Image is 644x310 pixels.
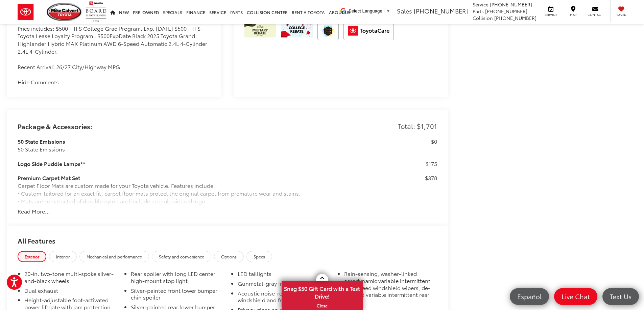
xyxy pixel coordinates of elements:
img: Mike Calvert Toyota [47,3,82,21]
span: Live Chat [558,292,593,301]
img: ToyotaCare Mike Calvert Toyota Houston TX [343,21,394,40]
span: Collision [473,15,493,21]
h3: Logo Side Puddle Lamps** [18,160,403,168]
span: Select Language [349,8,382,13]
p: $378 [425,174,437,182]
span: Saved [614,12,629,17]
p: Total: $1,701 [398,121,437,131]
span: Service [473,1,488,8]
p: $0 [431,138,437,145]
li: Gunmetal-gray front grille [238,280,331,290]
a: Live Chat [554,288,597,305]
span: Mechanical and performance [87,254,142,259]
span: [PHONE_NUMBER] [490,1,532,8]
h2: Package & Accessories: [18,122,92,130]
a: Español [510,288,549,305]
button: Read More... [18,207,50,215]
div: Price includes: $500 - TFS College Grad Program. Exp. [DATE] $500 - TFS Toyota Lease Loyalty Prog... [18,25,210,71]
span: Español [514,292,545,301]
span: Specs [254,254,265,259]
span: Safety and convenience [159,254,204,259]
span: [PHONE_NUMBER] [414,6,468,15]
span: Interior [56,254,70,259]
span: Options [221,254,237,259]
span: Text Us [606,292,635,301]
div: 50 State Emissions [18,145,403,153]
li: LED taillights [238,270,331,280]
h3: 50 State Emissions [18,138,403,145]
li: Dual exhaust [24,287,117,297]
span: Parts [473,8,484,15]
span: Map [566,12,580,17]
img: Toyota Safety Sense Mike Calvert Toyota Houston TX [317,21,339,40]
span: Snag $50 Gift Card with a Test Drive! [282,281,362,302]
li: Silver-painted front lower bumper chin spoiler [131,287,224,304]
li: Acoustic noise-reducing front windshield and front side windows [238,290,331,307]
span: [PHONE_NUMBER] [494,15,536,21]
span: [PHONE_NUMBER] [485,8,527,15]
span: Contact [588,12,603,17]
li: 20-in. two-tone multi-spoke silver-and-black wheels [24,270,117,287]
button: Hide Comments [18,78,59,86]
span: ▼ [386,8,390,13]
span: Sales [397,6,412,15]
span: ​ [384,8,384,13]
span: Service [543,12,558,17]
li: Rear spoiler with long LED center high-mount stop light [131,270,224,287]
a: Text Us [602,288,639,305]
li: Rain-sensing, washer-linked aerodynamic variable intermittent two-speed windshield wipers, de-ice... [344,270,437,308]
a: Select Language​ [349,8,390,13]
h2: All Features [7,226,448,251]
img: /static/brand-toyota/National_Assets/toyota-college-grad.jpeg?height=48 [281,21,313,37]
img: /static/brand-toyota/National_Assets/toyota-military-rebate.jpeg?height=48 [244,21,276,37]
h3: Premium Carpet Mat Set [18,174,403,182]
p: $175 [426,160,437,168]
